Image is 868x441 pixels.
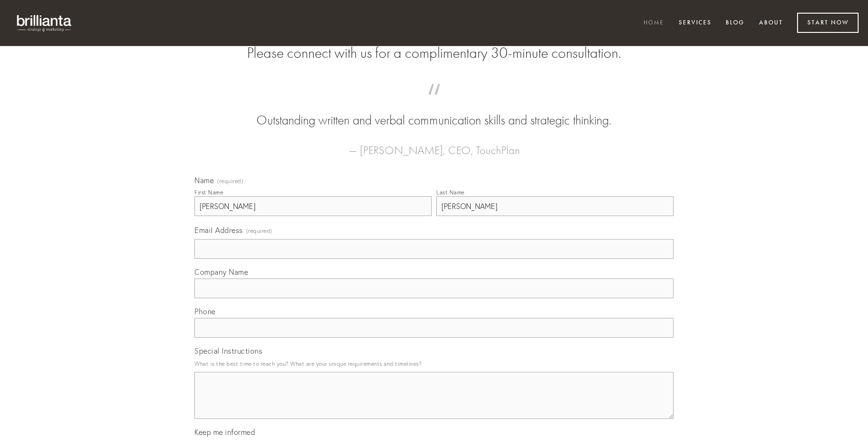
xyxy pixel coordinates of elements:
[194,357,674,370] p: What is the best time to reach you? What are your unique requirements and timelines?
[217,178,243,184] span: (required)
[194,267,248,277] span: Company Name
[194,44,674,62] h2: Please connect with us for a complimentary 30-minute consultation.
[246,224,272,237] span: (required)
[209,93,659,130] blockquote: Outstanding written and verbal communication skills and strategic thinking.
[797,13,859,33] a: Start Now
[194,346,262,356] span: Special Instructions
[637,15,670,31] a: Home
[673,15,718,31] a: Services
[194,176,214,185] span: Name
[720,15,751,31] a: Blog
[194,189,223,196] div: First Name
[194,307,216,316] span: Phone
[194,225,243,235] span: Email Address
[436,189,465,196] div: Last Name
[209,93,659,111] span: “
[209,130,659,160] figcaption: — [PERSON_NAME], CEO, TouchPlan
[194,427,255,437] span: Keep me informed
[753,15,789,31] a: About
[9,9,80,37] img: brillianta - research, strategy, marketing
